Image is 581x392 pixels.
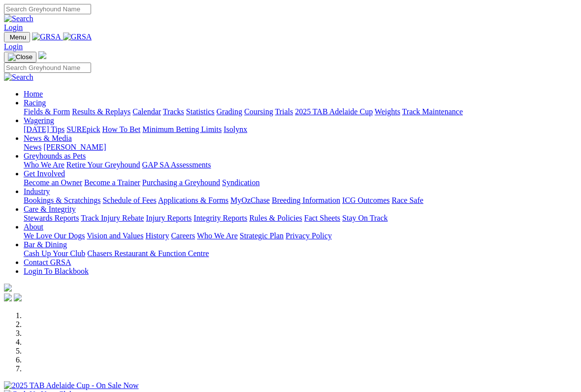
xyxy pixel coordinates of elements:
a: Home [24,90,43,98]
a: Who We Are [197,231,238,240]
a: Industry [24,187,50,196]
img: GRSA [32,33,61,41]
div: Racing [24,107,577,116]
div: News & Media [24,143,577,152]
a: Track Maintenance [402,107,463,116]
input: Search [4,63,91,73]
a: Bar & Dining [24,240,67,249]
a: Coursing [244,107,273,116]
a: History [145,231,169,240]
input: Search [4,4,91,14]
a: Vision and Values [87,231,143,240]
a: Strategic Plan [240,231,284,240]
a: Integrity Reports [194,214,247,222]
a: Become a Trainer [84,178,140,187]
div: Greyhounds as Pets [24,161,577,169]
a: Grading [217,107,242,116]
a: SUREpick [66,125,100,133]
div: Get Involved [24,178,577,187]
a: Care & Integrity [24,205,76,213]
a: [DATE] Tips [24,125,65,133]
a: Become an Owner [24,178,82,187]
img: Search [4,14,33,23]
a: Weights [375,107,400,116]
a: Contact GRSA [24,258,71,266]
div: Industry [24,196,577,205]
a: Breeding Information [272,196,340,204]
a: Results & Replays [72,107,130,116]
img: Close [8,53,32,61]
a: News & Media [24,134,72,142]
img: twitter.svg [14,294,22,301]
img: 2025 TAB Adelaide Cup - On Sale Now [4,381,139,390]
a: Chasers Restaurant & Function Centre [87,249,209,258]
a: News [24,143,41,151]
a: How To Bet [102,125,141,133]
a: Retire Your Greyhound [66,161,140,169]
a: Careers [171,231,195,240]
a: Cash Up Your Club [24,249,85,258]
img: logo-grsa-white.png [38,51,46,59]
a: About [24,223,43,231]
a: MyOzChase [230,196,270,204]
div: Care & Integrity [24,214,577,223]
a: Applications & Forms [158,196,228,204]
a: Injury Reports [146,214,192,222]
img: logo-grsa-white.png [4,284,12,292]
a: Fields & Form [24,107,70,116]
a: Stewards Reports [24,214,79,222]
a: Schedule of Fees [102,196,156,204]
a: Privacy Policy [286,231,332,240]
img: Search [4,73,33,82]
div: About [24,231,577,240]
a: ICG Outcomes [342,196,389,204]
a: Trials [275,107,293,116]
button: Toggle navigation [4,52,36,63]
a: Isolynx [224,125,247,133]
div: Bar & Dining [24,249,577,258]
a: Track Injury Rebate [81,214,144,222]
a: Get Involved [24,169,65,178]
span: Menu [10,33,26,41]
a: 2025 TAB Adelaide Cup [295,107,373,116]
a: Login [4,23,23,32]
a: Login [4,42,23,51]
button: Toggle navigation [4,32,30,42]
a: Syndication [222,178,259,187]
a: Wagering [24,116,54,125]
a: Stay On Track [342,214,387,222]
a: Calendar [132,107,161,116]
a: Purchasing a Greyhound [142,178,220,187]
img: facebook.svg [4,294,12,301]
a: Statistics [186,107,215,116]
a: GAP SA Assessments [142,161,211,169]
a: We Love Our Dogs [24,231,85,240]
a: Race Safe [391,196,423,204]
div: Wagering [24,125,577,134]
a: Fact Sheets [304,214,340,222]
a: Minimum Betting Limits [142,125,222,133]
a: Racing [24,98,46,107]
a: Rules & Policies [249,214,302,222]
a: Bookings & Scratchings [24,196,100,204]
a: [PERSON_NAME] [43,143,106,151]
img: GRSA [63,33,92,41]
a: Tracks [163,107,184,116]
a: Greyhounds as Pets [24,152,86,160]
a: Who We Are [24,161,65,169]
a: Login To Blackbook [24,267,89,275]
